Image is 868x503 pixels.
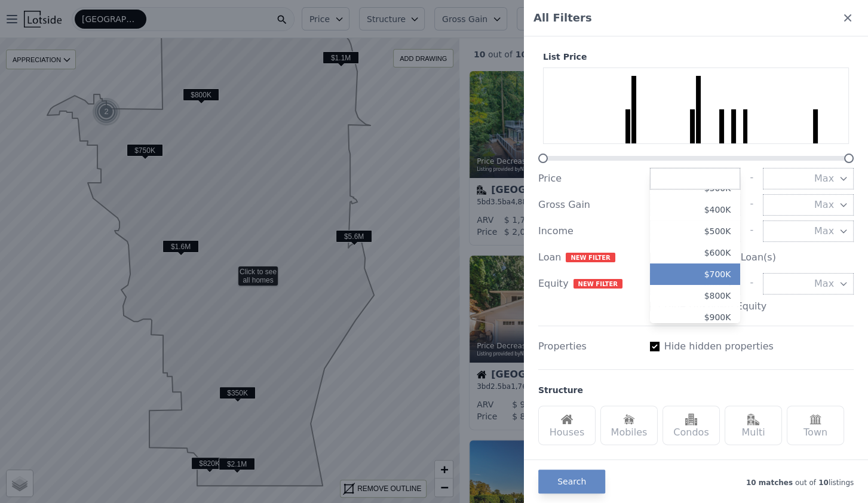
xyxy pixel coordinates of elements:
div: Price [538,171,640,186]
button: $800K [650,285,741,306]
div: - [750,220,753,242]
div: Income [538,224,640,238]
div: Condos [662,406,720,445]
button: $900K [650,306,741,328]
img: Houses [561,413,573,425]
button: $400K [650,199,741,220]
span: Max [814,171,834,186]
div: - [750,168,753,189]
div: Multi [725,406,782,445]
div: Loan [538,250,640,265]
span: All Filters [533,10,592,26]
span: Max [814,224,834,238]
div: - [750,273,753,295]
span: Max [814,198,834,212]
img: Town [809,413,821,425]
button: Search [538,470,605,493]
div: Structure [538,384,583,396]
label: Hide hidden properties [664,339,774,354]
span: NEW FILTER [566,253,615,262]
button: Max [763,194,854,216]
div: Equity [538,277,640,291]
div: Min [650,168,741,323]
button: $500K [650,220,741,242]
div: Mobiles [600,406,658,445]
div: Gross Gain [538,198,640,212]
span: 10 [816,479,829,487]
span: NEW FILTER [573,279,622,289]
span: Max [814,277,834,291]
img: Mobiles [623,413,635,425]
img: Multi [747,413,759,425]
button: Max [763,168,854,189]
span: 10 matches [746,479,793,487]
div: Houses [538,406,596,445]
img: Condos [685,413,697,425]
div: out of listings [605,476,854,487]
button: Max [763,273,854,295]
button: $600K [650,242,741,263]
div: - [750,194,753,216]
div: Town [787,406,844,445]
button: $700K [650,263,741,285]
div: List Price [538,51,854,63]
button: Max [763,220,854,242]
div: Properties [538,339,640,354]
